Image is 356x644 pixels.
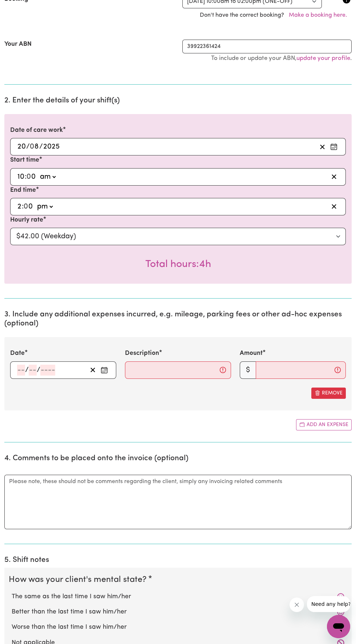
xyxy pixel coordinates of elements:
[40,365,55,376] input: ----
[4,40,32,49] label: Your ABN
[12,607,344,617] label: Better than the last time I saw him/her
[4,556,352,565] h2: 5. Shift notes
[328,141,340,152] button: Enter the date of care work
[98,365,110,376] button: Enter the date of expense
[43,141,60,152] input: ----
[311,388,346,399] button: Remove this expense
[12,592,344,602] label: The same as the last time I saw him/her
[39,143,43,151] span: /
[290,598,304,612] iframe: Close message
[4,310,352,328] h2: 3. Include any additional expenses incurred, e.g. mileage, parking fees or other ad-hoc expenses ...
[30,141,39,152] input: --
[10,186,36,195] label: End time
[10,126,63,135] label: Date of care work
[10,155,39,165] label: Start time
[26,143,30,151] span: /
[10,215,43,225] label: Hourly rate
[145,259,211,270] span: Total hours worked: 4 hours
[240,349,263,358] label: Amount
[317,141,328,152] button: Clear date
[30,143,34,150] span: 0
[327,615,350,638] iframe: Button to launch messaging window
[17,365,25,376] input: --
[125,349,159,358] label: Description
[17,201,22,212] input: --
[296,55,350,61] a: update your profile
[307,596,350,612] iframe: Message from company
[87,365,98,376] button: Clear date
[12,623,344,632] label: Worse than the last time I saw him/her
[211,55,352,61] small: To include or update your ABN, .
[24,203,28,210] span: 0
[27,171,36,182] input: --
[17,171,25,182] input: --
[29,365,37,376] input: --
[296,419,352,430] button: Add another expense
[25,366,29,374] span: /
[37,366,40,374] span: /
[25,173,27,181] span: :
[9,574,149,586] legend: How was your client's mental state?
[284,8,352,22] button: Make a booking here.
[22,203,24,211] span: :
[10,349,25,358] label: Date
[17,141,26,152] input: --
[4,454,352,463] h2: 4. Comments to be placed onto the invoice (optional)
[24,201,33,212] input: --
[240,361,256,379] span: $
[27,173,31,181] span: 0
[4,5,44,11] span: Need any help?
[200,12,352,18] span: Don't have the correct booking?
[4,96,352,105] h2: 2. Enter the details of your shift(s)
